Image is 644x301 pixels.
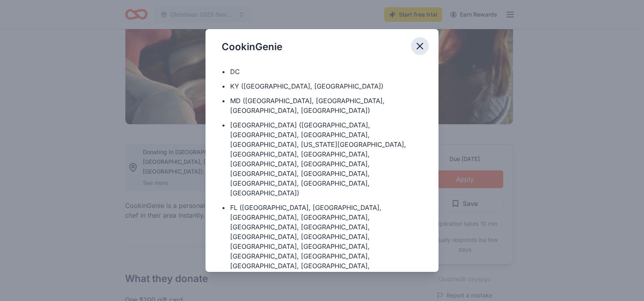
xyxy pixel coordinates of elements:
div: • [222,96,225,106]
div: [GEOGRAPHIC_DATA] ([GEOGRAPHIC_DATA], [GEOGRAPHIC_DATA], [GEOGRAPHIC_DATA], [GEOGRAPHIC_DATA], [U... [230,120,422,198]
div: • [222,203,225,212]
div: CookinGenie [222,40,282,53]
div: MD ([GEOGRAPHIC_DATA], [GEOGRAPHIC_DATA], [GEOGRAPHIC_DATA], [GEOGRAPHIC_DATA]) [230,96,422,115]
div: • [222,81,225,91]
div: DC [230,67,240,76]
div: KY ([GEOGRAPHIC_DATA], [GEOGRAPHIC_DATA]) [230,81,383,91]
div: • [222,120,225,130]
div: FL ([GEOGRAPHIC_DATA], [GEOGRAPHIC_DATA], [GEOGRAPHIC_DATA], [GEOGRAPHIC_DATA], [GEOGRAPHIC_DATA]... [230,203,422,280]
div: • [222,67,225,76]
